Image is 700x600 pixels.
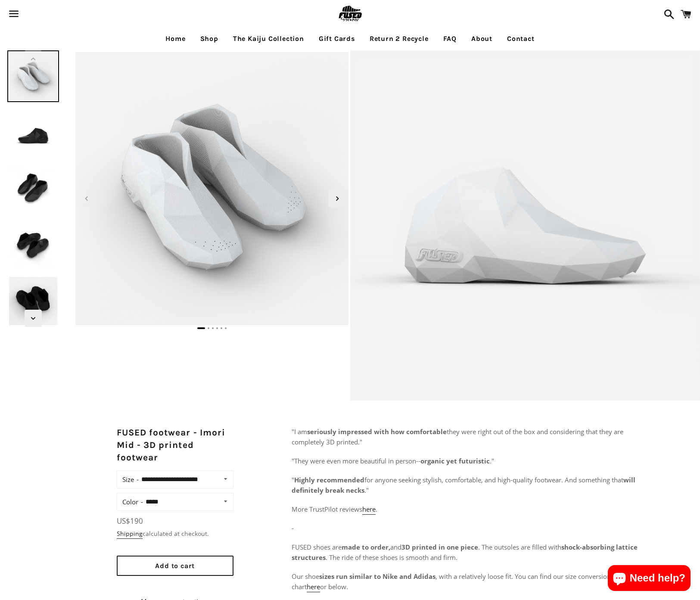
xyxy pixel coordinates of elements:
[292,505,362,513] span: More TrustPilot reviews
[312,28,361,50] a: Gift Cards
[307,582,320,592] a: here
[216,327,218,329] span: Go to slide 4
[78,190,95,207] div: Previous slide
[307,427,447,436] b: seriously impressed with how comfortable
[292,524,294,532] span: -
[292,543,638,562] strong: shock-absorbing lattice structures
[292,572,611,592] span: Our shoe , with a relatively loose fit. You can find our size conversion chart or below.
[294,476,364,484] b: Highly recommended
[197,327,205,329] span: Go to slide 1
[122,473,139,485] label: Size
[227,28,311,50] a: The Kaiju Collection
[292,427,623,446] span: they were right out of the box and considering that they are completely 3D printed."
[117,426,233,464] h2: FUSED footwear - Imori Mid - 3D printed footwear
[7,106,59,158] img: [3D printed Shoes] - lightweight custom 3dprinted shoes sneakers sandals fused footwear
[326,553,457,562] span: . The ride of these shoes is smooth and firm.
[478,543,561,551] span: . The outsoles are filled with
[194,28,225,50] a: Shop
[155,562,195,570] span: Add to cart
[401,543,478,551] strong: 3D printed in one piece
[221,327,222,329] span: Go to slide 5
[117,529,233,538] div: calculated at checkout.
[292,457,420,465] span: "They were even more beautiful in person--
[292,427,307,436] span: "I am
[376,505,377,513] span: .
[7,219,59,270] img: [3D printed Shoes] - lightweight custom 3dprinted shoes sneakers sandals fused footwear
[329,190,346,207] div: Next slide
[292,476,294,484] span: "
[364,486,369,494] span: ."
[362,505,376,515] a: here
[212,327,214,329] span: Go to slide 3
[208,327,209,329] span: Go to slide 2
[7,275,59,327] img: [3D printed Shoes] - lightweight custom 3dprinted shoes sneakers sandals fused footwear
[159,28,192,50] a: Home
[420,457,490,465] b: organic yet futuristic
[7,50,59,102] img: [3D printed Shoes] - lightweight custom 3dprinted shoes sneakers sandals fused footwear
[342,543,390,551] strong: made to order,
[362,505,376,513] span: here
[292,543,342,551] span: FUSED shoes are
[7,163,59,215] img: [3D printed Shoes] - lightweight custom 3dprinted shoes sneakers sandals fused footwear
[501,28,541,50] a: Contact
[319,572,436,581] strong: sizes run similar to Nike and Adidas
[364,476,623,484] span: for anyone seeking stylish, comfortable, and high-quality footwear. And something that
[490,457,494,465] span: ."
[122,496,143,508] label: Color
[605,565,693,593] inbox-online-store-chat: Shopify online store chat
[363,28,435,50] a: Return 2 Recycle
[292,476,635,494] b: will definitely break necks
[225,327,227,329] span: Go to slide 6
[390,543,401,551] span: and
[117,516,143,526] span: US$190
[117,556,233,576] button: Add to cart
[117,529,143,539] a: Shipping
[465,28,499,50] a: About
[437,28,463,50] a: FAQ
